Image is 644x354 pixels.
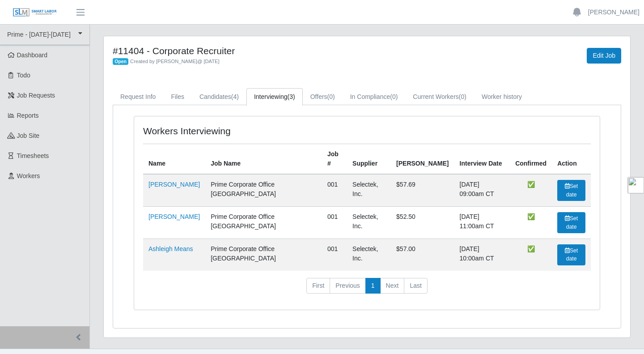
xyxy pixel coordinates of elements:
[557,180,585,201] a: Set date
[474,88,530,106] a: Worker history
[510,144,552,175] th: Confirmed
[391,144,454,175] th: [PERSON_NAME]
[527,245,535,252] span: ✅
[143,278,591,301] nav: pagination
[205,239,322,270] td: Prime Corporate Office [GEOGRAPHIC_DATA]
[113,58,128,65] span: Open
[322,144,347,175] th: Job #
[17,51,48,59] span: Dashboard
[130,59,220,64] span: Created by [PERSON_NAME] @ [DATE]
[557,244,585,265] a: Set date
[327,93,335,100] span: (0)
[391,239,454,270] td: $57.00
[460,245,494,262] span: [DATE] 10:00am CT
[405,88,474,106] a: Current Workers
[347,207,391,239] td: Selectek, Inc.
[343,88,406,106] a: In Compliance
[17,112,39,119] span: Reports
[628,177,644,193] img: toggle-logo.svg
[459,93,466,100] span: (0)
[192,88,246,106] a: Candidates
[205,207,322,239] td: Prime Corporate Office [GEOGRAPHIC_DATA]
[347,144,391,175] th: Supplier
[460,181,494,197] span: [DATE] 09:00am CT
[587,48,621,64] a: Edit Job
[231,93,239,100] span: (4)
[288,93,295,100] span: (3)
[557,212,585,233] a: Set date
[454,144,510,175] th: Interview Date
[17,132,40,139] span: job site
[148,181,200,188] a: [PERSON_NAME]
[148,245,193,252] a: Ashleigh Means
[347,174,391,206] td: Selectek, Inc.
[391,207,454,239] td: $52.50
[527,213,535,220] span: ✅
[588,8,640,17] a: [PERSON_NAME]
[143,125,322,136] h4: Workers Interviewing
[148,213,200,220] a: [PERSON_NAME]
[391,174,454,206] td: $57.69
[13,8,57,17] img: SLM Logo
[322,207,347,239] td: 001
[113,88,163,106] a: Request Info
[17,152,49,159] span: Timesheets
[552,144,591,175] th: Action
[163,88,192,106] a: Files
[322,239,347,270] td: 001
[143,144,205,175] th: Name
[205,174,322,206] td: Prime Corporate Office [GEOGRAPHIC_DATA]
[113,45,404,56] h4: #11404 - Corporate Recruiter
[205,144,322,175] th: Job Name
[17,92,55,99] span: Job Requests
[347,239,391,270] td: Selectek, Inc.
[17,72,30,79] span: Todo
[246,88,303,106] a: Interviewing
[303,88,343,106] a: Offers
[365,278,381,294] a: 1
[527,181,535,188] span: ✅
[17,172,40,179] span: Workers
[390,93,398,100] span: (0)
[322,174,347,206] td: 001
[460,213,494,230] span: [DATE] 11:00am CT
